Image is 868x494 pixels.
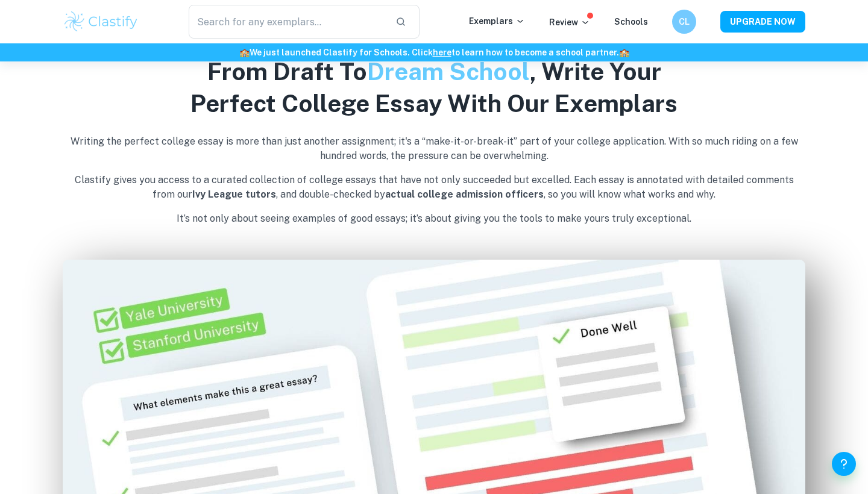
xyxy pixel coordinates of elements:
[189,5,386,39] input: Search for any exemplars...
[672,10,696,34] button: CL
[2,46,866,59] h6: We just launched Clastify for Schools. Click to learn how to become a school partner.
[720,11,805,33] button: UPGRADE NOW
[619,48,629,57] span: 🏫
[63,55,805,120] h2: From Draft To , Write Your Perfect College Essay With Our Exemplars
[239,48,250,57] span: 🏫
[678,15,691,28] h6: CL
[614,17,648,27] a: Schools
[63,173,805,202] p: Clastify gives you access to a curated collection of college essays that have not only succeeded ...
[832,452,856,476] button: Help and Feedback
[63,10,139,34] img: Clastify logo
[549,16,590,29] p: Review
[63,134,805,163] p: Writing the perfect college essay is more than just another assignment; it's a “make-it-or-break-...
[63,211,805,226] p: It’s not only about seeing examples of good essays; it’s about giving you the tools to make yours...
[385,189,544,200] b: actual college admission officers
[469,14,525,28] p: Exemplars
[192,189,276,200] b: Ivy League tutors
[433,48,451,57] a: here
[367,57,530,86] span: Dream School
